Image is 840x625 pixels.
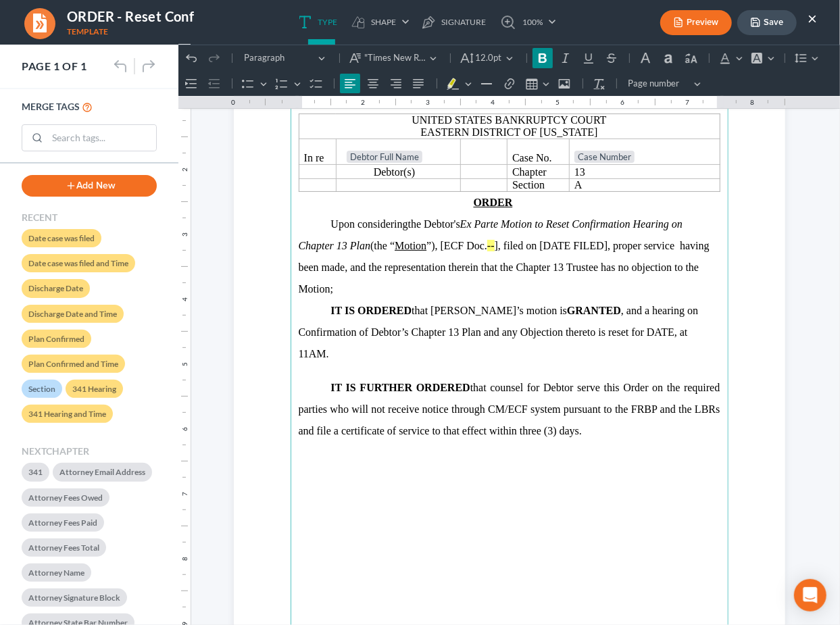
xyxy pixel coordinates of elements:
[2,577,10,581] div: 9
[243,82,420,93] span: Eastern District of [US_STATE]
[22,330,91,348] div: Plan Confirmed
[334,134,366,146] span: Section
[377,53,381,61] div: 5
[22,380,62,398] div: Section
[22,589,127,607] div: Attorney Signature Block
[233,70,428,81] span: United States Bankruptcy Court
[309,195,316,207] mark: --
[737,10,797,35] button: Save
[523,18,543,26] span: 100%
[247,53,251,61] div: 3
[22,229,101,247] div: Date case was filed
[120,169,542,255] p: Upon considering
[22,489,109,507] div: Attorney Fees Owed
[153,337,292,349] strong: IT IS FURTHER ORDERED
[396,122,536,134] span: 13
[2,253,10,257] div: 4
[53,463,152,481] div: Attorney Email Address
[166,3,264,24] button: "Times New Roman",serif
[120,174,505,207] span: the Debtor's (the “ ”), [ECF Doc. ]
[153,260,234,272] strong: IT IS ORDERED
[442,53,446,61] div: 6
[2,512,10,516] div: 8
[278,3,340,24] button: 12.0pt
[450,32,512,46] span: Page number
[120,195,531,250] span: , filed on [DATE FILED], proper service having been made, and the representation therein that the...
[47,125,156,151] input: Search tags...
[2,447,10,451] div: 7
[66,7,136,20] span: Paragraph
[396,106,456,118] tag: Case Number
[312,53,316,61] div: 4
[22,279,90,297] div: Discharge Date
[120,260,520,315] span: that [PERSON_NAME]’s motion is , and a hearing on Confirmation of Debtor’s Chapter 13 Plan and an...
[22,514,104,532] div: Attorney Fees Paid
[172,107,241,118] span: Debtor Full Name
[2,188,10,192] div: 3
[120,337,542,392] span: that counsel for Debtor serve this Order on the required parties who will not receive notice thro...
[334,107,374,119] span: Case No.
[507,53,511,61] div: 7
[66,380,123,398] div: 341 Hearing
[396,134,404,146] span: A
[67,7,194,26] h4: ORDER - Reset Conf
[22,254,135,272] div: Date case was filed and Time
[22,58,87,74] h5: Page 1 of 1
[334,122,368,133] span: Chapter
[572,53,576,61] div: 8
[22,539,106,557] div: Attorney Fees Total
[182,53,187,61] div: 2
[444,29,528,49] button: Page number
[660,10,732,35] button: Preview
[794,579,826,611] div: Open Intercom Messenger
[297,7,324,20] span: 12.0pt
[808,10,817,26] button: ×
[372,18,397,26] span: Shape
[22,443,157,459] strong: NEXTCHAPTER
[195,122,237,133] span: Debtor(s)
[67,26,108,36] span: Template
[22,305,124,323] div: Discharge Date and Time
[216,195,248,207] u: Motion
[186,7,247,20] span: "Times New Roman",serif
[22,463,49,481] div: 341
[22,355,125,373] div: Plan Confirmed and Time
[22,175,157,197] button: Add New
[126,107,146,119] span: In re
[22,101,80,112] strong: MERGE TAGS
[2,382,10,386] div: 6
[53,53,57,61] div: 0
[295,152,335,164] u: ORDER
[2,123,10,127] div: 2
[389,260,443,272] strong: GRANTED
[59,3,153,24] button: Paragraph
[120,174,505,207] i: Motion to Reset Confirmation Hearing on Chapter 13 Plan
[22,209,157,226] strong: RECENT
[2,318,10,322] div: 5
[282,174,320,185] i: Ex Parte
[22,564,91,582] div: Attorney Name
[22,405,113,423] div: 341 Hearing and Time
